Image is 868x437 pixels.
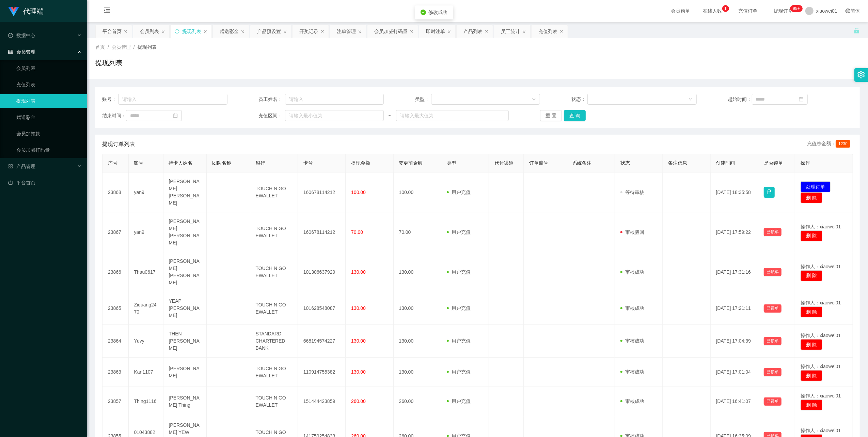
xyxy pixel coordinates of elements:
[129,325,163,358] td: Yuvy
[258,96,285,103] span: 员工姓名：
[182,25,201,38] div: 提现列表
[394,325,441,358] td: 130.00
[102,387,129,416] td: 23857
[716,160,735,166] span: 创建时间
[351,338,366,344] span: 130.00
[285,94,384,105] input: 请输入
[16,110,82,124] a: 赠送彩金
[463,25,483,38] div: 产品列表
[447,269,471,275] span: 用户充值
[16,61,82,75] a: 会员列表
[384,112,396,119] span: ~
[298,252,346,292] td: 101306637929
[374,25,408,38] div: 会员加减打码量
[399,160,423,166] span: 变更前金额
[728,96,752,103] span: 起始时间：
[620,229,644,235] span: 审核驳回
[8,8,44,14] a: 代理端
[102,140,135,148] span: 提现订单列表
[394,387,441,416] td: 260.00
[250,252,298,292] td: TOUCH N GO EWALLET
[801,224,841,229] span: 操作人：xiaowei01
[711,172,758,212] td: [DATE] 18:35:58
[16,94,82,108] a: 提现列表
[250,325,298,358] td: STANDARD CHARTERED BANK
[258,112,285,119] span: 充值区间：
[564,110,586,121] button: 查 询
[801,181,831,192] button: 处理订单
[102,172,129,212] td: 23868
[8,49,35,55] span: 会员管理
[8,164,35,169] span: 产品管理
[163,387,207,416] td: [PERSON_NAME] Thing
[23,0,44,22] h1: 代理端
[620,305,644,311] span: 审核成功
[801,370,822,381] button: 删 除
[298,172,346,212] td: 160678114212
[801,339,822,350] button: 删 除
[298,292,346,325] td: 101628548087
[133,44,135,50] span: /
[163,212,207,252] td: [PERSON_NAME] [PERSON_NAME]
[203,30,207,34] i: 图标: close
[689,97,693,102] i: 图标: down
[250,358,298,387] td: TOUCH N GO EWALLET
[394,292,441,325] td: 130.00
[854,28,860,34] i: 图标: unlock
[711,387,758,416] td: [DATE] 16:41:07
[801,393,841,398] span: 操作人：xiaowei01
[298,325,346,358] td: 668194574227
[620,398,644,404] span: 审核成功
[711,358,758,387] td: [DATE] 17:01:04
[102,96,118,103] span: 账号：
[764,160,783,166] span: 是否锁单
[134,160,144,166] span: 账号
[257,25,281,38] div: 产品预设置
[494,160,514,166] span: 代付渠道
[299,25,318,38] div: 开奖记录
[447,229,471,235] span: 用户充值
[8,33,35,38] span: 数据中心
[102,358,129,387] td: 23863
[394,212,441,252] td: 70.00
[801,428,841,433] span: 操作人：xiaowei01
[298,212,346,252] td: 160678114212
[140,25,159,38] div: 会员列表
[129,387,163,416] td: Thing1116
[801,364,841,369] span: 操作人：xiaowei01
[801,400,822,410] button: 删 除
[129,212,163,252] td: yan9
[559,30,564,34] i: 图标: close
[801,192,822,203] button: 删 除
[351,229,363,235] span: 70.00
[102,252,129,292] td: 23866
[764,268,782,276] button: 已锁单
[801,270,822,281] button: 删 除
[250,212,298,252] td: TOUCH N GO EWALLET
[16,127,82,140] a: 会员加扣款
[95,44,105,50] span: 首页
[161,30,165,34] i: 图标: close
[95,58,123,68] h1: 提现列表
[124,30,128,34] i: 图标: close
[16,78,82,91] a: 充值列表
[764,337,782,345] button: 已锁单
[735,9,761,13] span: 充值订单
[351,369,366,375] span: 130.00
[283,30,287,34] i: 图标: close
[447,305,471,311] span: 用户充值
[256,160,265,166] span: 银行
[711,212,758,252] td: [DATE] 17:59:22
[351,398,366,404] span: 260.00
[620,160,630,166] span: 状态
[532,97,536,102] i: 图标: down
[8,164,13,169] i: 图标: appstore-o
[447,398,471,404] span: 用户充值
[8,176,82,190] a: 图标: dashboard平台首页
[771,9,796,13] span: 提现订单
[394,172,441,212] td: 100.00
[241,30,245,34] i: 图标: close
[620,269,644,275] span: 审核成功
[573,160,592,166] span: 系统备注
[668,160,687,166] span: 备注信息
